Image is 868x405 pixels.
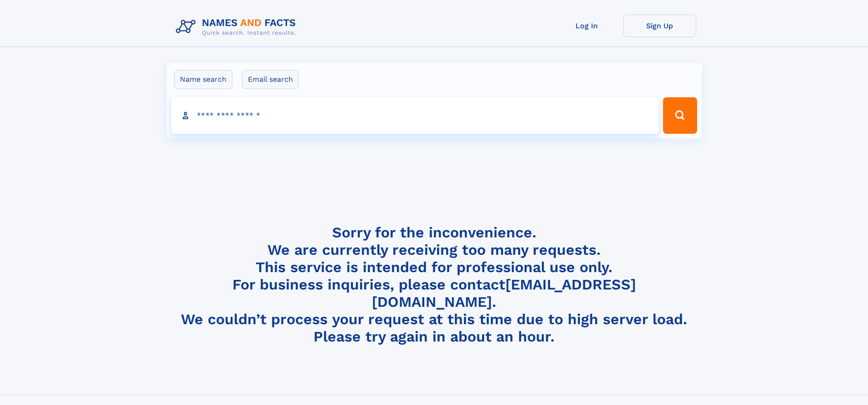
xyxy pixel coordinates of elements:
[372,276,636,310] a: [EMAIL_ADDRESS][DOMAIN_NAME]
[171,97,659,134] input: search input
[172,15,303,39] img: Logo Names and Facts
[550,15,623,37] a: Log In
[174,70,232,89] label: Name search
[242,70,299,89] label: Email search
[172,224,696,346] h4: Sorry for the inconvenience. We are currently receiving too many requests. This service is intend...
[623,15,696,37] a: Sign Up
[663,97,697,134] button: Search Button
